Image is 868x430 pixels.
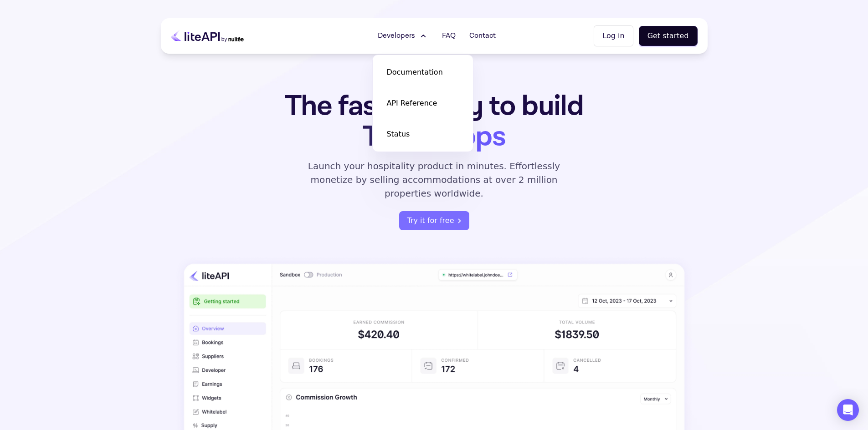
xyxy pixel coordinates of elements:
[594,25,633,46] button: Log in
[442,30,456,41] span: FAQ
[464,27,501,45] a: Contact
[837,399,859,421] div: Open Intercom Messenger
[386,98,437,109] span: API Reference
[399,211,469,230] button: Try it for free
[386,67,442,78] span: Documentation
[377,91,468,116] a: API Reference
[377,60,468,85] a: Documentation
[639,26,698,46] button: Get started
[386,129,410,140] span: Status
[469,30,496,41] span: Contact
[437,27,461,45] a: FAQ
[363,118,505,156] span: Travel Apps
[372,27,434,45] button: Developers
[377,121,468,147] a: Status
[256,91,612,152] h1: The fastest way to build
[378,30,415,41] span: Developers
[298,159,571,200] p: Launch your hospitality product in minutes. Effortlessly monetize by selling accommodations at ov...
[399,211,469,230] a: register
